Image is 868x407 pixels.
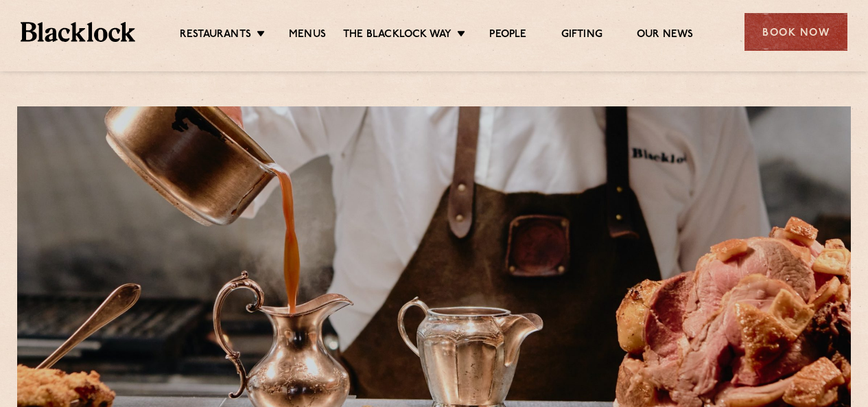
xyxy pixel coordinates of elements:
[637,28,694,43] a: Our News
[343,28,451,43] a: The Blacklock Way
[561,28,602,43] a: Gifting
[744,13,847,51] div: Book Now
[21,22,135,41] img: BL_Textured_Logo-footer-cropped.svg
[289,28,326,43] a: Menus
[180,28,251,43] a: Restaurants
[489,28,526,43] a: People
